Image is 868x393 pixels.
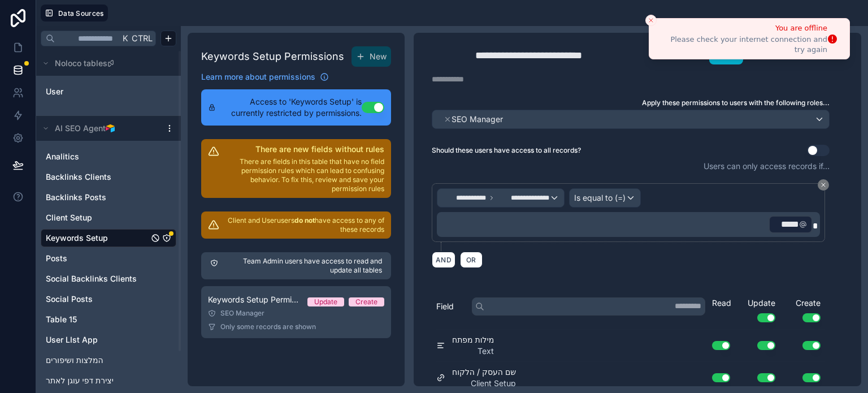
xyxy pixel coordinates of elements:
[46,375,114,386] span: יצירת דפי עוגן לאתר
[41,290,176,308] div: Social Posts
[46,314,77,325] span: Table 15
[432,252,455,268] button: AND
[645,15,657,26] button: Close toast
[658,34,827,55] div: Please check your internet connection and try again
[46,151,79,162] span: Analitics
[46,273,149,284] a: Social Backlinks Clients
[55,123,106,134] span: AI SEO Agent
[46,212,92,223] span: Client Setup
[41,55,170,71] button: Noloco tables
[46,314,149,325] a: Table 15
[46,192,106,203] span: Backlinks Posts
[46,86,137,97] a: User
[46,293,149,305] a: Social Posts
[201,71,329,83] a: Learn more about permissions
[41,209,176,227] div: Client Setup
[208,309,384,318] div: SEO Manager
[46,334,149,346] a: User LIst App
[224,144,384,155] h2: There are new fields without rules
[41,83,176,101] div: User
[46,375,149,386] a: יצירת דפי עוגן לאתר
[46,192,149,203] a: Backlinks Posts
[220,96,362,119] span: Access to 'Keywords Setup' is currently restricted by permissions.
[46,273,137,284] span: Social Backlinks Clients
[460,252,483,268] button: OR
[46,293,93,305] span: Social Posts
[41,372,176,390] div: יצירת דפי עוגן לאתר
[432,98,830,107] label: Apply these permissions to users with the following roles...
[41,270,176,288] div: Social Backlinks Clients
[46,253,67,264] span: Posts
[55,58,107,69] span: Noloco tables
[432,161,830,172] p: Users can only access records if...
[46,171,149,183] a: Backlinks Clients
[432,146,581,155] label: Should these users have access to all records?
[658,23,827,34] div: You are offline
[569,188,641,208] button: Is equal to (=)
[46,334,98,346] span: User LIst App
[355,297,377,306] div: Create
[314,297,337,306] div: Update
[780,297,825,322] div: Create
[41,249,176,267] div: Posts
[452,366,516,378] span: שם העסק / הלקוח
[574,192,626,204] span: Is equal to (=)
[41,120,160,136] button: Airtable LogoAI SEO Agent
[712,297,735,309] div: Read
[41,310,176,329] div: Table 15
[131,31,154,45] span: Ctrl
[41,5,108,21] button: Data Sources
[436,301,454,312] span: Field
[106,124,115,133] img: Airtable Logo
[452,378,516,389] span: Client Setup
[41,188,176,206] div: Backlinks Posts
[224,157,384,193] p: There are fields in this table that have no field permission rules which can lead to confusing be...
[432,110,830,129] button: SEO Manager
[224,216,384,234] p: Client and User users have access to any of these records
[46,232,108,244] span: Keywords Setup
[735,297,780,322] div: Update
[41,351,176,369] div: המלצות ושיפורים
[41,148,176,166] div: Analitics
[464,256,479,264] span: OR
[121,34,129,42] span: K
[46,355,103,366] span: המלצות ושיפורים
[370,51,387,62] span: New
[223,257,382,275] p: Team Admin users have access to read and update all tables
[208,294,298,305] span: Keywords Setup Permission 1
[46,232,149,244] a: Keywords Setup
[41,168,176,186] div: Backlinks Clients
[58,9,104,18] span: Data Sources
[220,322,316,331] span: Only some records are shown
[294,216,315,224] strong: do not
[46,151,149,162] a: Analitics
[41,331,176,349] div: User LIst App
[46,171,111,183] span: Backlinks Clients
[351,46,391,67] button: New
[46,253,149,264] a: Posts
[41,229,176,247] div: Keywords Setup
[46,86,63,97] span: User
[452,114,503,125] span: SEO Manager
[452,334,494,346] span: מילות מפתח
[201,71,315,83] span: Learn more about permissions
[46,355,149,366] a: המלצות ושיפורים
[46,212,149,223] a: Client Setup
[201,286,391,338] a: Keywords Setup Permission 1UpdateCreateSEO ManagerOnly some records are shown
[201,49,344,64] h1: Keywords Setup Permissions
[452,346,494,357] span: Text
